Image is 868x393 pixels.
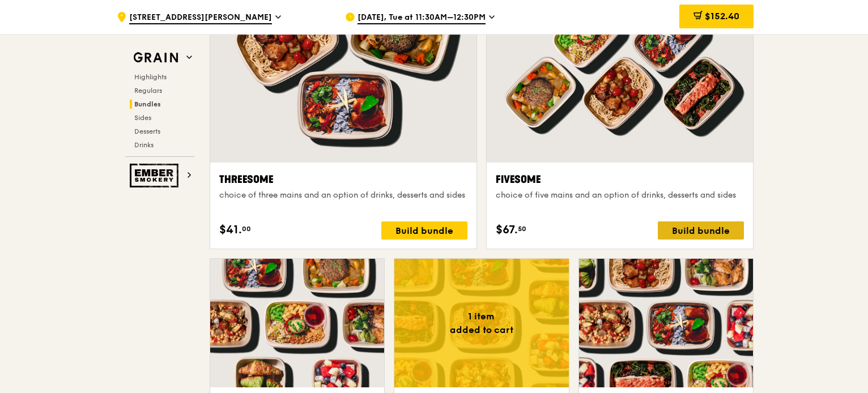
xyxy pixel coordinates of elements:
[130,48,182,68] img: Grain web logo
[658,221,744,240] div: Build bundle
[496,221,518,238] span: $67.
[242,224,251,233] span: 00
[129,12,272,24] span: [STREET_ADDRESS][PERSON_NAME]
[496,190,744,201] div: choice of five mains and an option of drinks, desserts and sides
[496,172,744,187] div: Fivesome
[134,73,167,81] span: Highlights
[130,164,182,187] img: Ember Smokery web logo
[134,141,154,149] span: Drinks
[134,100,161,108] span: Bundles
[381,221,467,240] div: Build bundle
[705,11,739,22] span: $152.40
[219,172,467,187] div: Threesome
[358,12,486,24] span: [DATE], Tue at 11:30AM–12:30PM
[134,127,160,135] span: Desserts
[518,224,526,233] span: 50
[134,114,151,122] span: Sides
[219,190,467,201] div: choice of three mains and an option of drinks, desserts and sides
[134,87,162,95] span: Regulars
[219,221,242,238] span: $41.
